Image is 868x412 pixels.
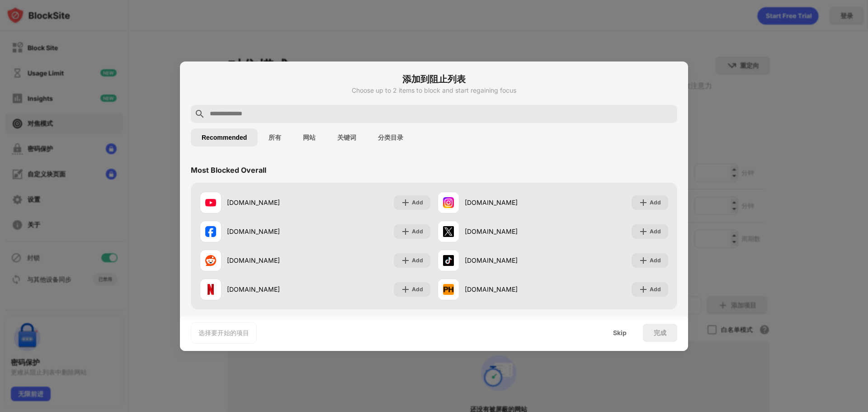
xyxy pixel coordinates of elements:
img: favicons [443,255,454,266]
h6: 添加到阻止列表 [191,72,677,86]
div: Add [412,285,423,294]
div: Add [412,198,423,207]
div: [DOMAIN_NAME] [465,284,553,294]
img: favicons [443,226,454,237]
div: [DOMAIN_NAME] [227,284,315,294]
div: Add [650,285,661,294]
img: favicons [205,197,216,208]
div: [DOMAIN_NAME] [227,256,315,265]
div: Add [412,227,423,236]
button: 关键词 [326,128,367,147]
button: 分类目录 [367,128,414,147]
img: favicons [443,284,454,295]
div: [DOMAIN_NAME] [227,227,315,236]
div: Add [650,198,661,207]
div: Choose up to 2 items to block and start regaining focus [191,87,677,94]
img: favicons [205,255,216,266]
div: Skip [613,329,627,336]
div: Add [412,256,423,265]
div: 选择要开始的项目 [198,328,249,337]
div: Add [650,227,661,236]
button: Recommended [191,128,258,147]
div: [DOMAIN_NAME] [465,256,553,265]
img: favicons [443,197,454,208]
img: favicons [205,226,216,237]
img: favicons [205,284,216,295]
div: Most Blocked Overall [191,166,266,175]
div: [DOMAIN_NAME] [227,198,315,207]
div: Add [650,256,661,265]
div: 完成 [654,329,666,336]
div: [DOMAIN_NAME] [465,227,553,236]
div: [DOMAIN_NAME] [465,198,553,207]
img: search.svg [194,109,205,119]
button: 所有 [258,128,292,147]
button: 网站 [292,128,326,147]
